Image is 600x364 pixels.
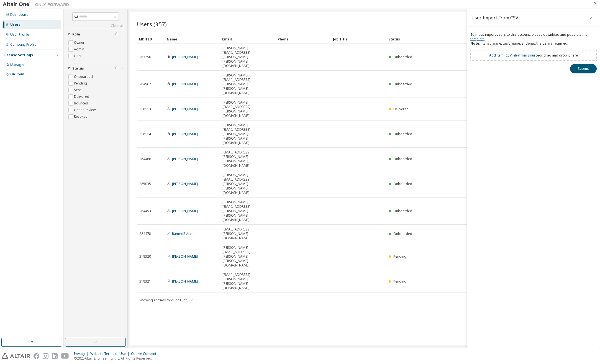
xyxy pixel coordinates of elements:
label: Delivered [74,93,90,100]
a: Clear all [67,24,124,28]
a: [PERSON_NAME] [172,82,198,86]
div: MDH ID [139,35,162,43]
p: © 2025 Altair Engineering, Inc. All Rights Reserved. [74,356,160,361]
span: Onboarded [393,82,412,86]
div: To mass import users to this account, please download and populate . , , and fields are required. [470,32,597,50]
div: User Import From CSV [471,16,518,20]
a: [PERSON_NAME] [172,254,198,259]
div: Privacy [74,352,90,356]
div: Status [388,35,562,43]
span: 318320 [139,254,151,259]
span: 284468 [139,157,151,161]
a: [PERSON_NAME] [172,107,198,111]
span: [EMAIL_ADDRESS][PERSON_NAME][PERSON_NAME][DOMAIN_NAME] [222,150,273,168]
label: Pending [74,80,88,87]
label: Sent [74,87,82,93]
span: Delivered [393,107,409,111]
div: Company Profile [10,42,37,47]
a: [PERSON_NAME] [172,209,198,213]
span: Users (357) [137,20,167,28]
div: Managed [10,63,25,67]
b: Note: [470,41,480,46]
div: Cookie Consent [131,352,160,356]
div: Job Title [333,35,384,43]
span: Onboarded [393,209,412,213]
a: [PERSON_NAME] [172,181,198,186]
button: Submit [570,64,597,73]
div: User Profile [10,32,29,37]
img: youtube.svg [61,353,69,359]
span: [PERSON_NAME][EMAIL_ADDRESS][PERSON_NAME][PERSON_NAME][DOMAIN_NAME] [222,245,273,268]
div: License Settings [4,53,33,57]
label: Revoked [74,113,89,120]
label: User [74,53,83,59]
span: [PERSON_NAME][EMAIL_ADDRESS][PERSON_NAME][PERSON_NAME][DOMAIN_NAME] [222,200,273,222]
a: [PERSON_NAME] [172,55,198,59]
span: 318113 [139,107,151,111]
a: Add item ( CSV File ) from source [489,53,539,58]
span: 318321 [139,279,151,284]
img: facebook.svg [34,353,39,359]
a: [PERSON_NAME] [172,279,198,284]
div: Dashboard [10,12,29,17]
img: Altair One [3,2,72,7]
span: Clear filter [115,66,119,71]
span: Onboarded [393,132,412,136]
span: Pending [393,279,406,284]
span: 284453 [139,209,151,213]
div: Users [10,22,20,27]
span: Status [72,66,84,71]
span: [EMAIL_ADDRESS][PERSON_NAME][PERSON_NAME][DOMAIN_NAME] [222,273,273,290]
a: [PERSON_NAME] [172,132,198,136]
code: last_name [502,42,520,45]
button: Role [67,28,124,40]
button: Status [67,62,124,75]
span: [PERSON_NAME][EMAIL_ADDRESS][PERSON_NAME][PERSON_NAME][DOMAIN_NAME] [222,46,273,68]
span: 283250 [139,55,151,59]
span: Clear filter [115,32,119,37]
span: 318114 [139,132,151,136]
label: Owner [74,39,86,46]
label: Admin [74,46,85,53]
span: Pending [393,254,406,259]
span: Onboarded [393,55,412,59]
span: [PERSON_NAME][EMAIL_ADDRESS][PERSON_NAME][PERSON_NAME][DOMAIN_NAME] [222,73,273,95]
span: [EMAIL_ADDRESS][PERSON_NAME][DOMAIN_NAME] [222,227,273,240]
span: [PERSON_NAME][EMAIL_ADDRESS][PERSON_NAME][PERSON_NAME][DOMAIN_NAME] [222,173,273,195]
a: RamiroR Areas [172,231,196,236]
a: this template [470,32,587,41]
a: [PERSON_NAME] [172,157,198,161]
div: Website Terms of Use [90,352,131,356]
label: Under Review [74,107,97,113]
div: On Prem [10,72,24,76]
span: Onboarded [393,181,412,186]
label: Bounced [74,100,89,107]
div: Email [222,35,273,43]
span: Onboarded [393,157,412,161]
span: Showing entries 1 through 10 of 357 [139,298,193,303]
img: altair_logo.svg [2,353,30,359]
div: Phone [278,35,329,43]
label: Onboarded [74,73,94,80]
img: linkedin.svg [52,353,58,359]
span: [PERSON_NAME][EMAIL_ADDRESS][PERSON_NAME][PERSON_NAME][DOMAIN_NAME] [222,123,273,145]
span: 284967 [139,82,151,86]
code: email [528,42,538,45]
div: or drag and drop it here [489,53,578,58]
span: [PERSON_NAME][EMAIL_ADDRESS][PERSON_NAME][DOMAIN_NAME] [222,100,273,118]
code: first_name [481,42,501,45]
span: 285035 [139,182,151,186]
span: 284478 [139,232,151,236]
span: Onboarded [393,231,412,236]
img: instagram.svg [43,353,48,359]
span: Role [72,32,80,37]
div: Name [167,35,218,43]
